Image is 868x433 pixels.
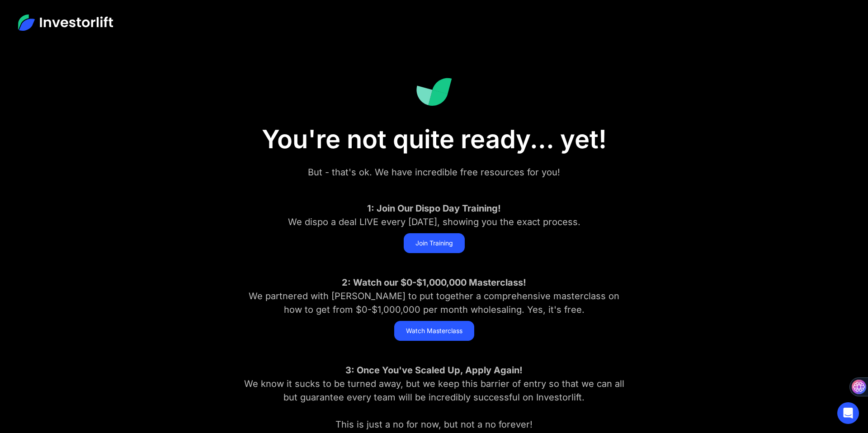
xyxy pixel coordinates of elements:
h1: You're not quite ready... yet! [208,124,660,155]
a: Join Training [404,233,465,253]
div: We dispo a deal LIVE every [DATE], showing you the exact process. [240,202,628,229]
strong: 3: Once You've Scaled Up, Apply Again! [345,365,523,376]
strong: 2: Watch our $0-$1,000,000 Masterclass! [342,277,526,288]
img: Investorlift Dashboard [416,78,452,106]
a: Watch Masterclass [394,321,474,341]
div: We partnered with [PERSON_NAME] to put together a comprehensive masterclass on how to get from $0... [240,276,628,316]
div: Open Intercom Messenger [837,402,859,424]
div: But - that's ok. We have incredible free resources for you! [240,165,628,179]
strong: 1: Join Our Dispo Day Training! [367,203,501,214]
